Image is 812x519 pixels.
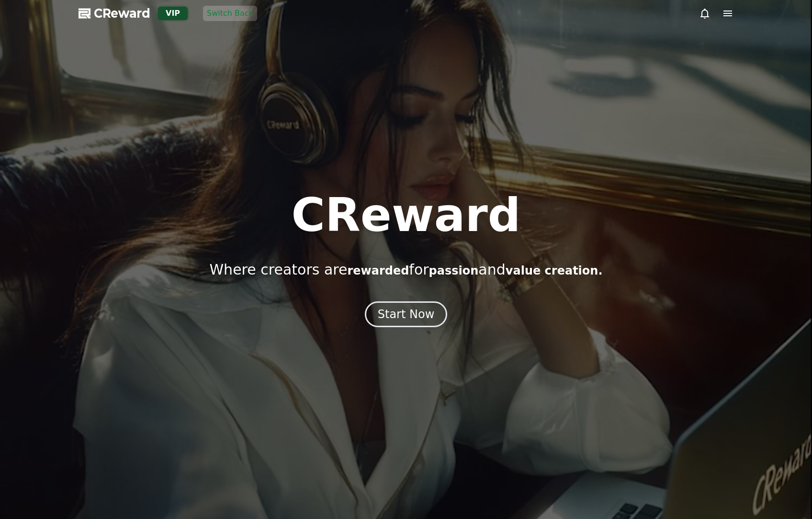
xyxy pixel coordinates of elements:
p: Where creators are for and [209,261,602,278]
button: Switch Back [203,6,257,21]
span: passion [429,264,479,277]
span: rewarded [347,264,409,277]
h1: CReward [291,192,520,238]
div: VIP [158,7,188,20]
a: Start Now [365,311,448,320]
button: Start Now [365,301,448,327]
span: value creation. [506,264,603,277]
div: Start Now [378,307,435,322]
a: CReward [79,6,150,21]
span: CReward [94,6,150,21]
